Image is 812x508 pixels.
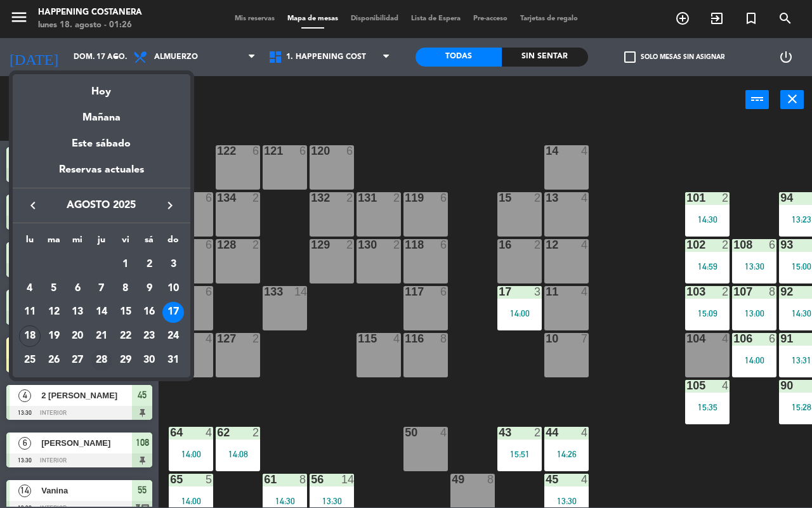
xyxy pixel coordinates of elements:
[43,302,65,323] div: 12
[162,349,184,371] div: 31
[67,325,88,347] div: 20
[161,233,185,252] th: domingo
[42,324,66,348] td: 19 de agosto de 2025
[114,324,138,348] td: 22 de agosto de 2025
[65,233,89,252] th: miércoles
[43,349,65,371] div: 26
[115,325,136,347] div: 22
[43,325,65,347] div: 19
[138,301,162,325] td: 16 de agosto de 2025
[67,302,88,323] div: 13
[115,302,136,323] div: 15
[44,197,159,214] span: agosto 2025
[19,302,41,323] div: 11
[115,254,136,275] div: 1
[161,348,185,372] td: 31 de agosto de 2025
[162,302,184,323] div: 17
[162,198,178,213] i: keyboard_arrow_right
[91,325,112,347] div: 21
[162,278,184,299] div: 10
[18,348,42,372] td: 25 de agosto de 2025
[138,348,162,372] td: 30 de agosto de 2025
[65,324,89,348] td: 20 de agosto de 2025
[18,252,114,277] td: AGO.
[67,278,88,299] div: 6
[65,277,89,301] td: 6 de agosto de 2025
[114,277,138,301] td: 8 de agosto de 2025
[161,277,185,301] td: 10 de agosto de 2025
[138,302,160,323] div: 16
[89,348,114,372] td: 28 de agosto de 2025
[89,233,114,252] th: jueves
[13,162,190,188] div: Reservas actuales
[89,277,114,301] td: 7 de agosto de 2025
[138,277,162,301] td: 9 de agosto de 2025
[65,348,89,372] td: 27 de agosto de 2025
[114,233,138,252] th: viernes
[138,349,160,371] div: 30
[161,301,185,325] td: 17 de agosto de 2025
[162,325,184,347] div: 24
[114,252,138,277] td: 1 de agosto de 2025
[67,349,88,371] div: 27
[18,277,42,301] td: 4 de agosto de 2025
[138,233,162,252] th: sábado
[18,324,42,348] td: 18 de agosto de 2025
[91,349,112,371] div: 28
[65,301,89,325] td: 13 de agosto de 2025
[162,254,184,275] div: 3
[115,349,136,371] div: 29
[91,302,112,323] div: 14
[161,324,185,348] td: 24 de agosto de 2025
[18,301,42,325] td: 11 de agosto de 2025
[89,324,114,348] td: 21 de agosto de 2025
[138,324,162,348] td: 23 de agosto de 2025
[42,348,66,372] td: 26 de agosto de 2025
[43,278,65,299] div: 5
[89,301,114,325] td: 14 de agosto de 2025
[42,277,66,301] td: 5 de agosto de 2025
[19,349,41,371] div: 25
[114,301,138,325] td: 15 de agosto de 2025
[25,198,41,213] i: keyboard_arrow_left
[138,325,160,347] div: 23
[138,252,162,277] td: 2 de agosto de 2025
[18,233,42,252] th: lunes
[42,301,66,325] td: 12 de agosto de 2025
[13,126,190,162] div: Este sábado
[19,325,41,347] div: 18
[19,278,41,299] div: 4
[138,278,160,299] div: 9
[115,278,136,299] div: 8
[91,278,112,299] div: 7
[114,348,138,372] td: 29 de agosto de 2025
[138,254,160,275] div: 2
[13,74,190,100] div: Hoy
[42,233,66,252] th: martes
[161,252,185,277] td: 3 de agosto de 2025
[13,100,190,126] div: Mañana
